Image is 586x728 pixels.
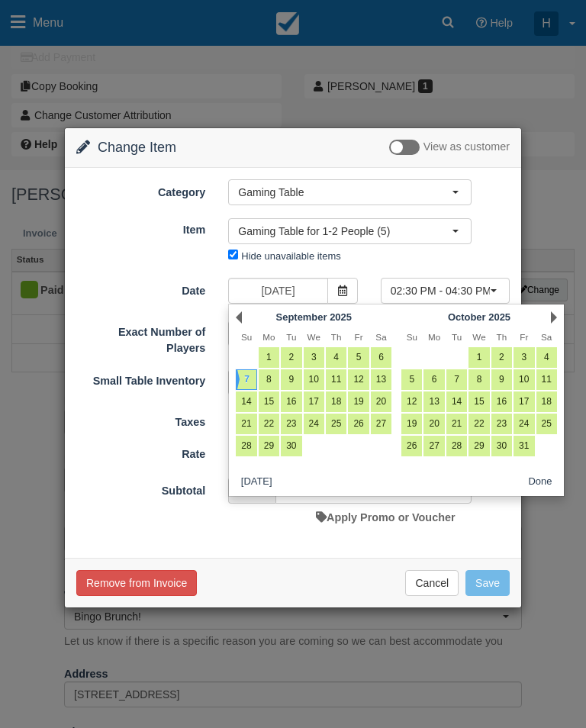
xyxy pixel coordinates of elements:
[491,391,512,412] a: 16
[371,347,391,368] a: 6
[76,570,197,596] button: Remove from Invoice
[423,369,444,390] a: 6
[228,218,472,244] button: Gaming Table for 1-2 People (5)
[446,436,467,456] a: 28
[536,369,557,390] a: 11
[330,311,352,323] span: 2025
[235,473,278,492] button: [DATE]
[468,414,489,434] a: 22
[259,347,279,368] a: 1
[326,414,346,434] a: 25
[491,414,512,434] a: 23
[355,332,363,342] span: Friday
[348,369,369,390] a: 12
[236,436,256,456] a: 28
[228,179,472,205] button: Gaming Table
[465,570,510,596] button: Save
[423,141,510,153] span: View as customer
[497,332,507,342] span: Thursday
[65,179,217,201] label: Category
[423,414,444,434] a: 20
[514,369,534,390] a: 10
[468,391,489,412] a: 15
[307,332,320,342] span: Wednesday
[446,391,467,412] a: 14
[514,347,534,368] a: 3
[514,391,534,412] a: 17
[65,441,217,462] label: Rate
[326,391,346,412] a: 18
[281,347,301,368] a: 2
[304,369,324,390] a: 10
[331,332,342,342] span: Thursday
[236,369,256,390] a: 7
[375,332,386,342] span: Saturday
[371,414,391,434] a: 27
[259,414,279,434] a: 22
[286,332,296,342] span: Tuesday
[423,436,444,456] a: 27
[262,332,275,342] span: Monday
[348,391,369,412] a: 19
[423,391,444,412] a: 13
[281,369,301,390] a: 9
[381,278,510,304] button: 02:30 PM - 04:30 PM
[236,311,242,324] a: Prev
[428,332,440,342] span: Monday
[348,347,369,368] a: 5
[523,473,559,492] button: Done
[446,414,467,434] a: 21
[236,414,256,434] a: 21
[259,391,279,412] a: 15
[281,391,301,412] a: 16
[98,140,176,155] span: Change Item
[536,347,557,368] a: 4
[401,414,422,434] a: 19
[405,570,459,596] button: Cancel
[304,347,324,368] a: 3
[448,311,486,323] span: October
[491,369,512,390] a: 9
[452,332,462,342] span: Tuesday
[65,368,217,389] label: Small Table Inventory
[468,369,489,390] a: 8
[65,409,217,430] label: Taxes
[551,311,557,324] a: Next
[241,250,340,262] label: Hide unavailable items
[468,347,489,368] a: 1
[401,436,422,456] a: 26
[371,391,391,412] a: 20
[316,511,455,523] a: Apply Promo or Voucher
[276,311,327,323] span: September
[65,478,217,499] label: Subtotal
[238,224,452,239] span: Gaming Table for 1-2 People (5)
[491,436,512,456] a: 30
[281,414,301,434] a: 23
[326,347,346,368] a: 4
[65,278,217,299] label: Date
[65,217,217,238] label: Item
[391,283,490,298] span: 02:30 PM - 04:30 PM
[371,369,391,390] a: 13
[407,332,417,342] span: Sunday
[238,185,452,200] span: Gaming Table
[541,332,552,342] span: Saturday
[241,332,252,342] span: Sunday
[326,369,346,390] a: 11
[217,443,521,468] div: 2 @ $3.00
[259,369,279,390] a: 8
[491,347,512,368] a: 2
[236,391,256,412] a: 14
[446,369,467,390] a: 7
[65,319,217,356] label: Exact Number of Players
[536,391,557,412] a: 18
[259,436,279,456] a: 29
[536,414,557,434] a: 25
[281,436,301,456] a: 30
[304,391,324,412] a: 17
[488,311,510,323] span: 2025
[304,414,324,434] a: 24
[401,391,422,412] a: 12
[514,414,534,434] a: 24
[401,369,422,390] a: 5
